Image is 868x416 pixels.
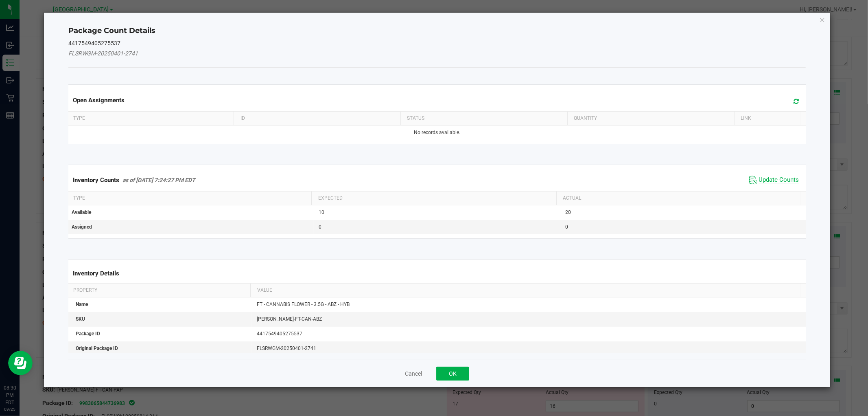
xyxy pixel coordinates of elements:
span: Actual [563,195,581,201]
span: Package ID [76,331,100,337]
span: Inventory Counts [73,176,119,184]
span: [PERSON_NAME]-FT-CAN-ABZ [257,316,322,322]
span: 20 [565,209,571,215]
button: OK [436,367,469,381]
span: Open Assignments [73,97,125,104]
span: SKU [76,316,85,322]
h5: 4417549405275537 [68,40,805,46]
h4: Package Count Details [68,26,805,36]
span: 10 [319,209,324,215]
span: FLSRWGM-20250401-2741 [257,346,316,351]
span: Assigned [72,224,92,230]
span: Original Package ID [76,346,118,351]
span: as of [DATE] 7:24:27 PM EDT [122,177,195,183]
span: Value [257,287,272,293]
span: Available [72,209,91,215]
span: Quantity [574,115,597,121]
td: No records available. [67,125,807,140]
span: FT - CANNABIS FLOWER - 3.5G - ABZ - HYB [257,302,350,307]
span: Status [407,115,424,121]
span: Expected [318,195,343,201]
span: Update Counts [759,176,799,184]
span: 0 [319,224,321,230]
span: Property [73,287,97,293]
button: Close [820,15,825,24]
span: Name [76,302,88,307]
span: Link [741,115,751,121]
span: Type [73,195,85,201]
span: 4417549405275537 [257,331,302,337]
span: ID [241,115,245,121]
span: 0 [565,224,568,230]
button: Cancel [405,370,422,378]
iframe: Resource center [8,351,33,375]
span: Type [73,115,85,121]
span: Inventory Details [73,270,119,277]
h5: FLSRWGM-20250401-2741 [68,51,805,57]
